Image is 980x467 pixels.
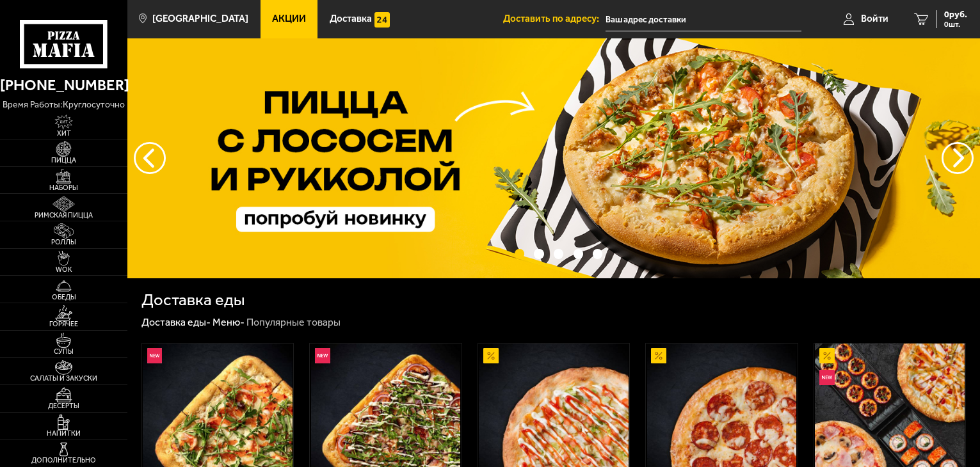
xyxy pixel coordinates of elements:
[554,249,563,258] button: точки переключения
[606,8,801,31] input: Ваш адрес доставки
[944,20,967,28] span: 0 шт.
[651,348,666,363] img: Акционный
[374,12,390,28] img: 15daf4d41897b9f0e9f617042186c801.svg
[819,370,835,385] img: Новинка
[515,249,524,258] button: точки переключения
[141,292,245,308] h1: Доставка еды
[534,249,543,258] button: точки переключения
[141,316,211,328] a: Доставка еды-
[330,14,372,24] span: Доставка
[213,316,245,328] a: Меню-
[483,348,499,363] img: Акционный
[819,348,835,363] img: Акционный
[147,348,163,363] img: Новинка
[944,10,967,19] span: 0 руб.
[152,14,248,24] span: [GEOGRAPHIC_DATA]
[503,14,606,24] span: Доставить по адресу:
[246,316,341,329] div: Популярные товары
[315,348,330,363] img: Новинка
[134,142,166,174] button: следующий
[272,14,306,24] span: Акции
[606,8,801,31] span: улица Бутлерова, 11к3, подъезд 3
[574,249,583,258] button: точки переключения
[861,14,888,24] span: Войти
[593,249,602,258] button: точки переключения
[942,142,974,174] button: предыдущий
